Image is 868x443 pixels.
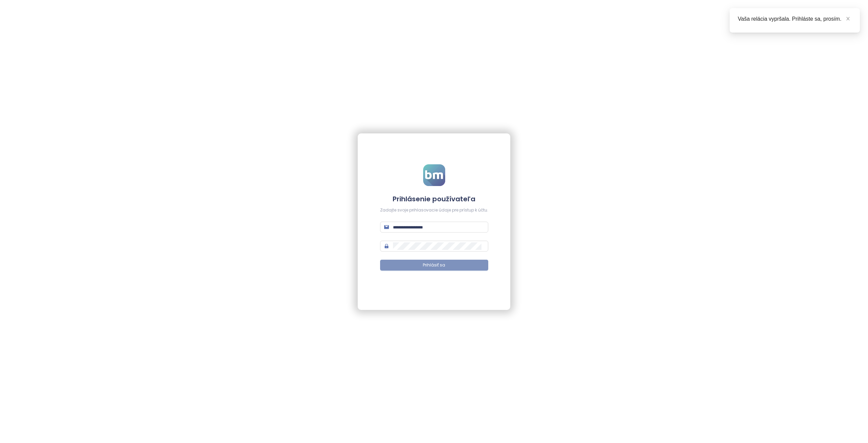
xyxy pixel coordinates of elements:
img: logo [423,164,445,186]
h4: Prihlásenie používateľa [380,194,488,204]
button: Prihlásiť sa [380,260,488,271]
div: Vaša relácia vypršala. Prihláste sa, prosím. [738,15,852,23]
div: Zadajte svoje prihlasovacie údaje pre prístup k účtu. [380,207,488,214]
span: lock [384,244,389,248]
span: Prihlásiť sa [423,262,445,269]
span: mail [384,225,389,229]
span: close [846,16,850,21]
